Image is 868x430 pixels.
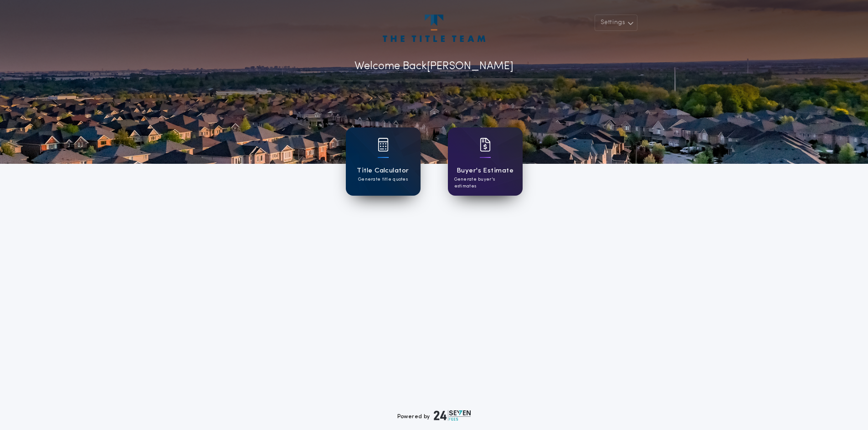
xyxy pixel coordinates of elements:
button: Settings [595,15,637,31]
img: logo [434,410,471,421]
p: Welcome Back [PERSON_NAME] [354,58,514,75]
p: Generate buyer's estimates [454,176,516,190]
img: card icon [480,138,491,152]
img: account-logo [383,15,485,42]
a: card iconBuyer's EstimateGenerate buyer's estimates [448,127,523,196]
h1: Title Calculator [357,166,409,176]
p: Generate title quotes [358,176,408,183]
div: Powered by [397,410,471,421]
a: card iconTitle CalculatorGenerate title quotes [346,127,421,196]
img: card icon [378,138,389,152]
h1: Buyer's Estimate [457,166,514,176]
